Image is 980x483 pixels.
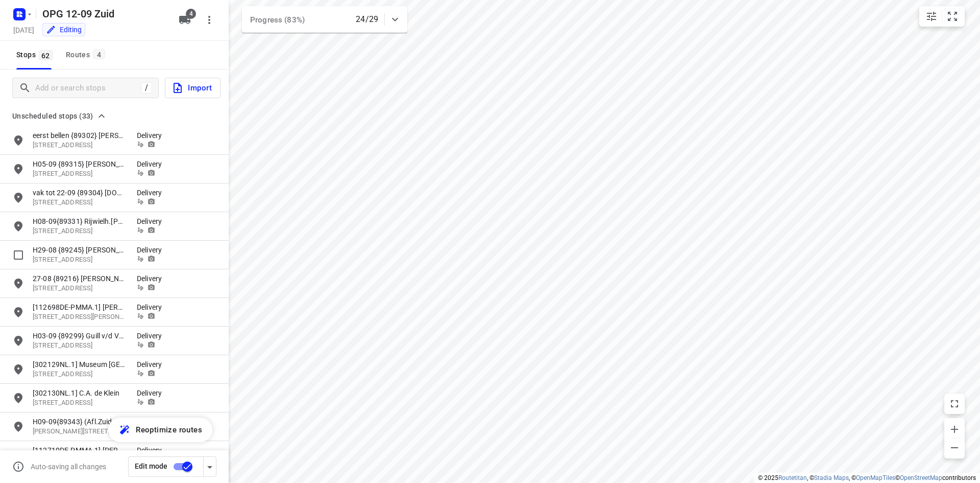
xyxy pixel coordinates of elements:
button: Fit zoom [942,6,963,27]
div: Driver app settings [204,460,216,473]
p: Buschgasse 29a, 52152, Simmerath, DE [33,312,127,322]
span: Reoptimize routes [136,423,202,436]
button: 4 [175,10,195,30]
div: small contained button group [919,6,965,27]
span: Import [171,81,212,95]
p: H09-09{89343} (Afl.Zuid-As) ZFP [33,417,127,427]
p: eerst bellen {89302} [PERSON_NAME] Tweewielers [33,130,127,141]
p: Delivery [137,417,167,427]
p: Steenstraat 37, 4561AR, Hulst, NL [33,370,127,379]
a: Import [159,78,220,98]
p: Delivery [137,302,167,312]
h5: [DATE] [9,24,38,36]
h5: OPG 12-09 Zuid [38,6,170,22]
div: You are currently in edit mode. [46,25,82,35]
p: [302129NL.1] Museum Huist 's-Landsh [33,359,127,370]
p: Delivery [137,159,167,169]
p: Delivery [137,331,167,341]
p: [112698DE-PMMA.1] Stefan Jerusalem [33,302,127,312]
button: Map settings [921,6,942,27]
span: Stops [16,49,56,61]
p: Heuvelstraat 141, 5038SM, Tilburg, NL [33,341,127,351]
p: 24/29 [356,13,378,26]
p: H05-09 {89315} [PERSON_NAME] &amp;amp;amp; Zoon [33,159,127,169]
a: OpenStreetMap [900,474,942,481]
p: Delivery [137,359,167,370]
span: Progress (83%) [250,15,305,25]
p: Molenstraat 12, 2181JB, Hillegom, NL [33,284,127,293]
p: Auto-saving all changes [31,463,106,471]
p: 27-08 {89216} H.Mulder & Zoon [33,273,127,284]
p: Delivery [137,273,167,284]
span: Unscheduled stops (33) [12,110,93,122]
span: Edit mode [135,462,167,470]
p: Delivery [137,188,167,198]
p: Smeltoven 12, 3371DX, Hardinxveld-giessendam, NL [33,398,127,408]
p: H29-08 {89245} Van der Wolf fietsen [33,245,127,255]
button: Reoptimize routes [108,418,212,442]
p: H03-09 {89299} Guill v/d Ven Fietsspecialist [33,331,127,341]
button: Import [165,78,220,98]
p: Delivery [137,130,167,141]
div: / [141,82,152,94]
a: OpenMapTiles [856,474,895,481]
p: Kotter 3, 3232CN, Brielle, NL [33,198,127,208]
p: [STREET_ADDRESS] [33,141,127,150]
p: Delivery [137,245,167,255]
span: 62 [39,50,53,60]
p: Molenstraat 12, 2181JB, Hillegom, NL [33,169,127,179]
span: 4 [93,49,105,59]
p: [STREET_ADDRESS] [33,255,127,265]
input: Add or search stops [35,80,141,96]
p: Lange Noordstraat 53, 4331CH, Middelburg, NL [33,226,127,236]
div: Routes [66,49,108,61]
span: 4 [186,9,196,19]
p: [302130NL.1] C.A. de Klein [33,388,127,398]
a: Routetitan [778,474,807,481]
p: Delivery [137,216,167,226]
li: © 2025 , © , © © contributors [758,474,976,481]
button: Unscheduled stops (33) [8,110,110,122]
p: Delivery [137,445,167,455]
p: H08-09{89331} Rijwielh.Rens Petiet [33,216,127,226]
a: Stadia Maps [814,474,849,481]
div: Progress (83%)24/29 [242,6,407,33]
p: Delivery [137,388,167,398]
p: vak tot 22-09 {89304} FixFiets.nl [33,188,127,198]
p: [112710DE-PMMA.1] Justin Pauschert [33,445,127,455]
p: Gustav Mahlerplein 118, 1082MA, Amsterdam, NL [33,427,127,436]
